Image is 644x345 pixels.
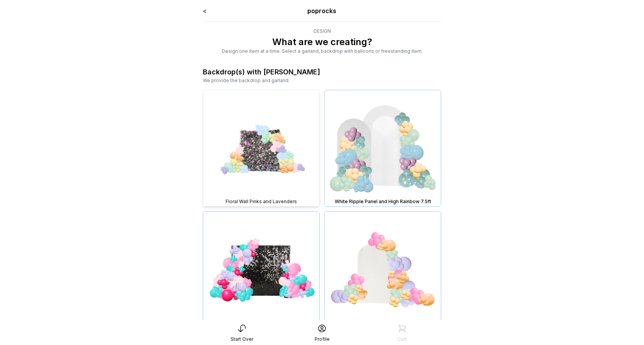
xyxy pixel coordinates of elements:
span: Floral Wall Pinks and Lavenders [226,199,297,205]
img: BKD, 3 Sizes, Floral Wall Pinks and Lavenders [203,90,319,206]
a: < [203,7,207,15]
div: White Wooden Chiara 7.5ft [326,320,439,326]
img: White Wooden Chiara 7.5ft [325,212,441,328]
img: White Ripple Panel and High Rainbow 7.5ft [325,90,441,206]
p: What are we creating? [203,36,441,48]
div: Start Over [231,336,253,342]
div: Backdrop(s) with [PERSON_NAME] [203,67,320,77]
div: poprocks [251,6,394,15]
div: We provide the backdrop and garland. [203,77,441,84]
div: Black Shimmer Wall 8x8 [205,320,318,326]
div: Cart [398,336,407,342]
img: Black Shimmer Wall 8x8 [203,212,319,328]
div: Profile [315,336,330,342]
div: White Ripple Panel and High Rainbow 7.5ft [326,199,439,205]
div: Design [203,28,441,34]
div: Design one item at a time. Select a garland, backdrop with balloons or freestanding item. [203,48,441,54]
